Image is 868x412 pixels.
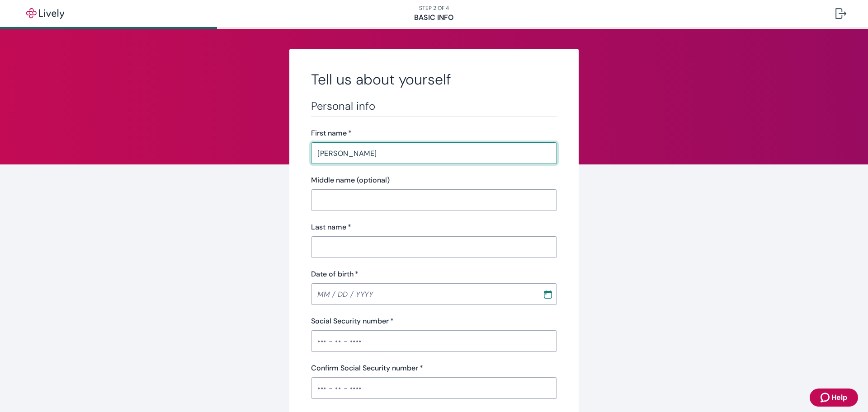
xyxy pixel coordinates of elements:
label: Confirm Social Security number [311,363,423,374]
label: Last name [311,222,351,233]
img: Lively [20,8,71,19]
h3: Personal info [311,99,557,113]
svg: Zendesk support icon [821,392,831,403]
button: Zendesk support iconHelp [810,389,858,407]
button: Choose date [540,286,556,302]
h2: Tell us about yourself [311,70,557,89]
label: First name [311,128,352,139]
button: Log out [828,3,854,24]
input: MM / DD / YYYY [311,285,536,303]
svg: Calendar [543,290,552,299]
label: Middle name (optional) [311,175,390,186]
span: Help [831,392,847,403]
label: Date of birth [311,269,359,280]
input: ••• - •• - •••• [311,332,557,350]
label: Social Security number [311,316,394,327]
input: ••• - •• - •••• [311,379,557,397]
